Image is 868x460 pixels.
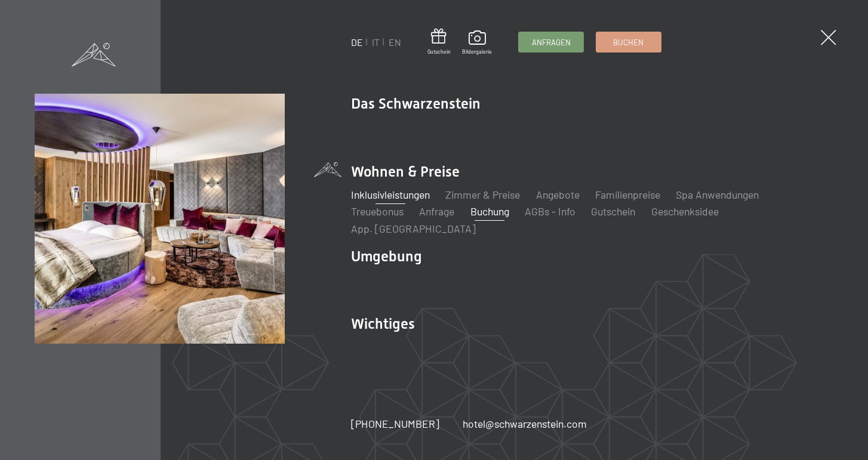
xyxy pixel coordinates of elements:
a: hotel@schwarzenstein.com [463,416,587,431]
a: EN [389,36,401,48]
a: Gutschein [591,205,635,218]
a: IT [372,36,380,48]
a: Inklusivleistungen [351,188,430,201]
a: AGBs - Info [525,205,575,218]
a: Zimmer & Preise [445,188,520,201]
a: App. [GEOGRAPHIC_DATA] [351,222,476,235]
a: [PHONE_NUMBER] [351,416,439,431]
a: Anfrage [419,205,454,218]
span: Anfragen [532,37,571,48]
a: Familienpreise [595,188,660,201]
a: Buchen [596,32,661,52]
a: Spa Anwendungen [676,188,759,201]
a: DE [351,36,363,48]
span: Gutschein [427,48,451,55]
span: [PHONE_NUMBER] [351,417,439,430]
a: Gutschein [427,29,451,55]
a: Treuebonus [351,205,404,218]
a: Angebote [536,188,580,201]
a: Buchung [470,205,509,218]
span: Bildergalerie [462,48,492,55]
a: Bildergalerie [462,30,492,55]
span: Buchen [613,37,644,48]
a: Anfragen [519,32,583,52]
a: Geschenksidee [651,205,719,218]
